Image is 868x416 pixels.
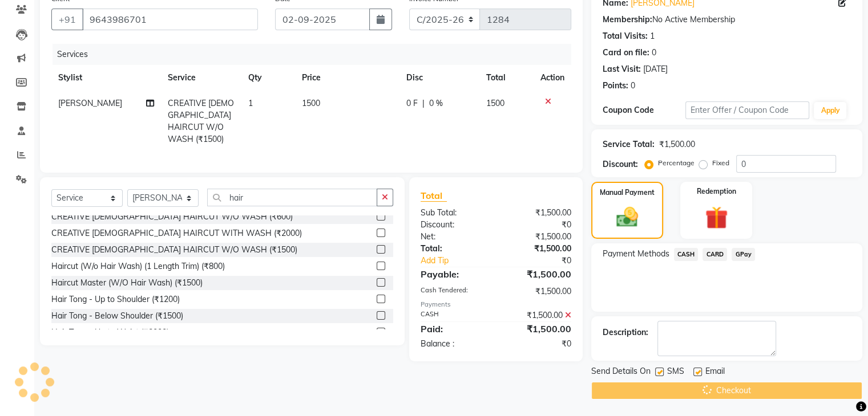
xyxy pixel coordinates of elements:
th: Total [479,65,534,91]
span: Send Details On [591,365,651,380]
span: SMS [667,365,684,380]
span: 0 % [429,97,443,109]
label: Fixed [712,158,729,168]
img: _cash.svg [609,205,645,230]
th: Price [295,65,399,91]
div: ₹1,500.00 [496,207,580,219]
div: ₹0 [510,255,579,267]
div: Services [53,44,580,65]
span: 1500 [486,98,504,108]
button: Apply [814,102,846,119]
span: CREATIVE [DEMOGRAPHIC_DATA] HAIRCUT W/O WASH (₹1500) [168,98,234,144]
div: Hair Tong - Up to Shoulder (₹1200) [51,293,180,305]
div: Sub Total: [412,207,496,219]
th: Qty [241,65,295,91]
div: Last Visit: [603,63,641,75]
span: [PERSON_NAME] [58,98,122,108]
div: No Active Membership [603,14,851,26]
div: ₹1,500.00 [496,286,580,297]
div: Haircut (W/o Hair Wash) (1 Length Trim) (₹800) [51,260,225,272]
div: Haircut Master (W/O Hair Wash) (₹1500) [51,277,203,289]
div: Payable: [412,267,496,281]
img: _gift.svg [698,203,735,232]
span: Email [705,365,725,380]
div: Points: [603,80,628,92]
div: ₹1,500.00 [496,231,580,243]
label: Percentage [658,158,695,168]
div: ₹1,500.00 [496,267,580,281]
div: 0 [631,80,635,92]
div: Discount: [603,158,638,170]
div: Hair Tong - Below Shoulder (₹1500) [51,310,183,322]
span: | [422,97,425,109]
div: ₹1,500.00 [496,243,580,255]
div: CASH [412,309,496,321]
div: Service Total: [603,138,655,150]
span: 1500 [302,98,320,108]
span: 1 [248,98,253,108]
div: ₹1,500.00 [496,309,580,321]
th: Disc [399,65,479,91]
div: ₹0 [496,219,580,231]
div: Paid: [412,322,496,336]
th: Service [161,65,241,91]
div: Net: [412,231,496,243]
div: CREATIVE [DEMOGRAPHIC_DATA] HAIRCUT W/O WASH (₹600) [51,211,293,223]
div: Hair Tong - Up to Waist (₹2000) [51,327,169,338]
input: Search or Scan [207,189,377,206]
div: 0 [652,47,656,59]
span: Payment Methods [603,248,669,260]
div: [DATE] [643,63,668,75]
div: Description: [603,327,648,338]
div: Total: [412,243,496,255]
div: Card on file: [603,47,649,59]
div: Cash Tendered: [412,286,496,297]
div: 1 [650,30,655,42]
span: CASH [674,248,699,261]
div: Membership: [603,14,652,26]
div: CREATIVE [DEMOGRAPHIC_DATA] HAIRCUT WITH WASH (₹2000) [51,227,302,239]
span: GPay [732,248,755,261]
div: Discount: [412,219,496,231]
div: Coupon Code [603,104,685,116]
button: +91 [51,9,83,30]
div: Total Visits: [603,30,648,42]
span: CARD [703,248,727,261]
div: ₹0 [496,338,580,350]
span: 0 F [406,97,418,109]
th: Action [534,65,571,91]
th: Stylist [51,65,161,91]
input: Enter Offer / Coupon Code [685,101,810,119]
div: ₹1,500.00 [659,138,695,150]
div: ₹1,500.00 [496,322,580,336]
div: CREATIVE [DEMOGRAPHIC_DATA] HAIRCUT W/O WASH (₹1500) [51,244,297,256]
label: Manual Payment [600,187,655,198]
input: Search by Name/Mobile/Email/Code [82,9,258,30]
label: Redemption [697,186,736,197]
span: Total [421,190,447,202]
div: Payments [421,300,571,309]
a: Add Tip [412,255,510,267]
div: Balance : [412,338,496,350]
